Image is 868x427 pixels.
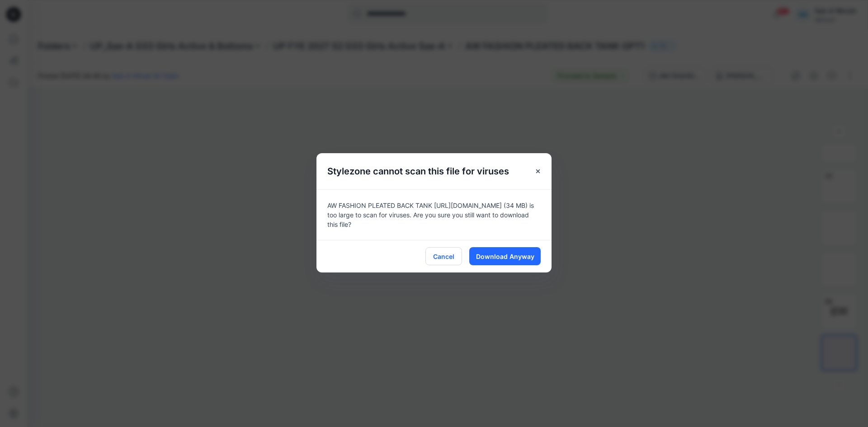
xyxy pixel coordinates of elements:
h5: Stylezone cannot scan this file for viruses [316,153,520,189]
span: Download Anyway [476,252,534,261]
div: AW FASHION PLEATED BACK TANK [URL][DOMAIN_NAME] (34 MB) is too large to scan for viruses. Are you... [316,189,552,240]
button: Cancel [425,247,462,265]
span: Cancel [433,252,454,261]
button: Download Anyway [469,247,541,265]
button: Close [530,163,546,179]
